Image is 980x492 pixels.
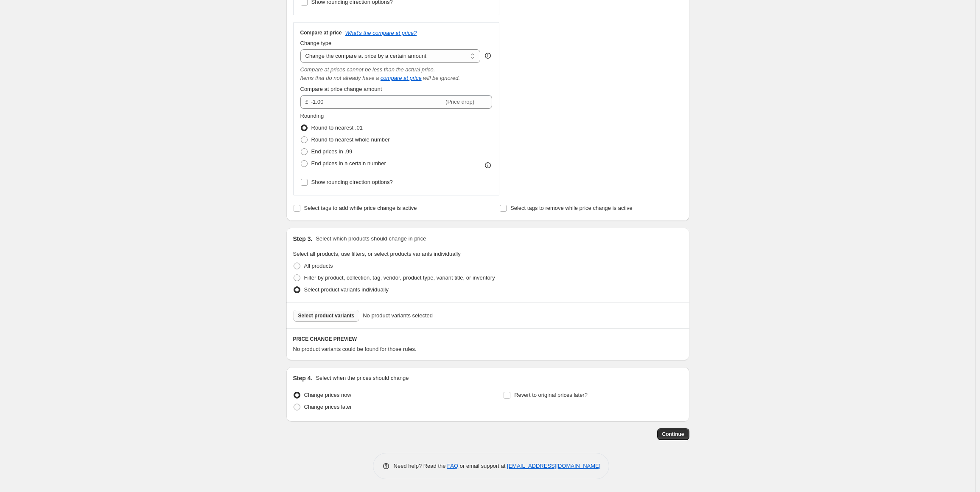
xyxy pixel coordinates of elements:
span: End prices in .99 [311,148,353,155]
i: Items that do not already have a [300,75,379,81]
h2: Step 4. [293,374,313,382]
span: Select product variants individually [304,286,389,293]
div: help [484,51,492,60]
span: Compare at price change amount [300,86,382,92]
button: Continue [657,428,689,440]
i: Compare at prices cannot be less than the actual price. [300,66,435,73]
span: No product variants could be found for those rules. [293,346,417,352]
button: Select product variants [293,310,360,322]
span: Show rounding direction options? [311,179,393,185]
span: Change type [300,40,332,46]
span: End prices in a certain number [311,160,386,167]
span: Need help? Read the [394,463,448,469]
h3: Compare at price [300,29,342,36]
i: will be ignored. [423,75,460,81]
p: Select when the prices should change [316,374,409,382]
span: No product variants selected [363,311,433,320]
h2: Step 3. [293,235,313,243]
span: or email support at [458,463,507,469]
span: Filter by product, collection, tag, vendor, product type, variant title, or inventory [304,274,495,281]
span: Select all products, use filters, or select products variants individually [293,251,461,257]
span: Revert to original prices later? [514,392,588,398]
span: Select product variants [298,312,355,319]
a: [EMAIL_ADDRESS][DOMAIN_NAME] [507,463,600,469]
span: Round to nearest .01 [311,124,363,131]
button: compare at price [381,75,422,81]
span: (Price drop) [445,99,474,105]
span: £ [305,99,308,105]
h6: PRICE CHANGE PREVIEW [293,336,683,342]
button: What's the compare at price? [345,30,417,36]
span: Select tags to add while price change is active [304,205,417,211]
span: Change prices later [304,404,352,410]
span: Select tags to remove while price change is active [510,205,633,211]
span: Rounding [300,113,324,119]
span: Continue [662,431,684,438]
span: Change prices now [304,392,351,398]
input: -10.00 [311,95,444,109]
p: Select which products should change in price [316,235,426,243]
span: All products [304,263,333,269]
a: FAQ [447,463,458,469]
span: Round to nearest whole number [311,136,390,143]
